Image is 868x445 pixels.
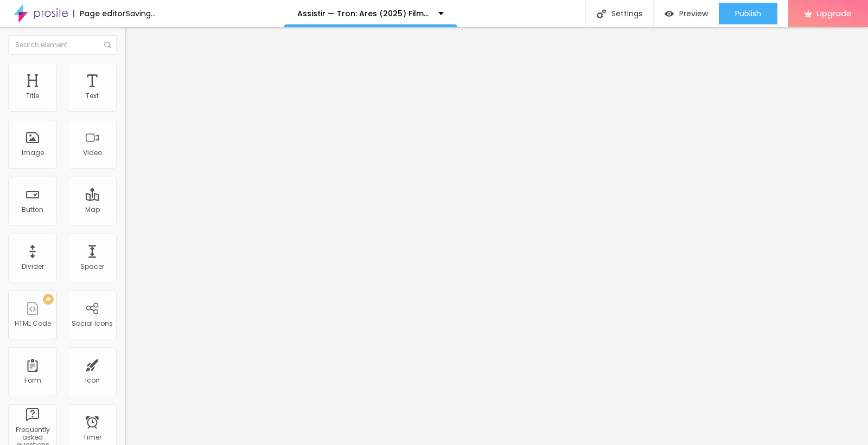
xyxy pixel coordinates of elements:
span: Preview [679,9,708,18]
button: Publish [719,3,777,24]
div: Form [24,377,41,384]
span: Publish [735,9,761,18]
div: Text [86,92,99,100]
p: Assistir — Tron: Ares (2025) Filme completo em Português [297,10,430,17]
button: Preview [654,3,719,24]
div: Title [26,92,39,100]
div: Icon [85,377,100,384]
iframe: Editor [125,27,868,445]
div: HTML Code [15,320,51,327]
div: Video [83,149,102,157]
div: Timer [83,434,101,441]
input: Search element [8,35,117,55]
img: Icone [104,42,111,48]
div: Button [22,206,43,214]
div: Map [85,206,100,214]
div: Saving... [126,10,156,17]
img: view-1.svg [665,9,674,18]
div: Divider [22,263,44,270]
div: Social Icons [72,320,113,327]
div: Image [22,149,44,157]
div: Spacer [80,263,104,270]
div: Page editor [73,10,126,17]
img: Icone [597,9,606,18]
span: Upgrade [816,9,852,18]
